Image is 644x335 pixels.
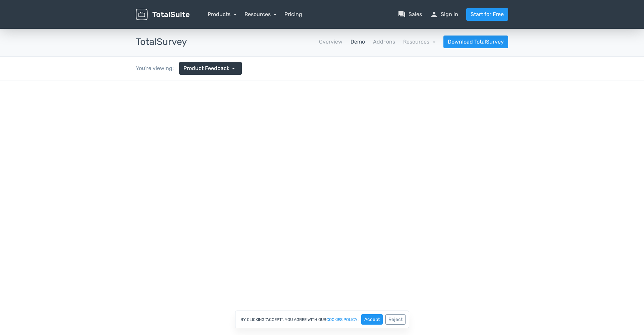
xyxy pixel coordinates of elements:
[361,314,383,325] button: Accept
[235,311,409,328] div: By clicking "Accept", you agree with our .
[284,10,302,18] a: Pricing
[208,11,236,17] a: Products
[403,39,435,45] a: Resources
[136,9,190,20] img: TotalSuite for WordPress
[229,64,237,72] span: arrow_drop_down
[183,64,229,72] span: Product Feedback
[430,10,438,18] span: person
[373,38,395,46] a: Add-ons
[385,314,406,325] button: Reject
[245,11,277,17] a: Resources
[179,62,242,75] a: Product Feedback arrow_drop_down
[466,8,508,21] a: Start for Free
[430,10,458,18] a: personSign in
[136,37,187,47] h3: TotalSurvey
[398,10,422,18] a: question_answerSales
[398,10,406,18] span: question_answer
[319,38,342,46] a: Overview
[326,318,358,322] a: cookies policy
[443,36,508,48] a: Download TotalSurvey
[136,64,179,72] div: You're viewing:
[351,38,365,46] a: Demo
